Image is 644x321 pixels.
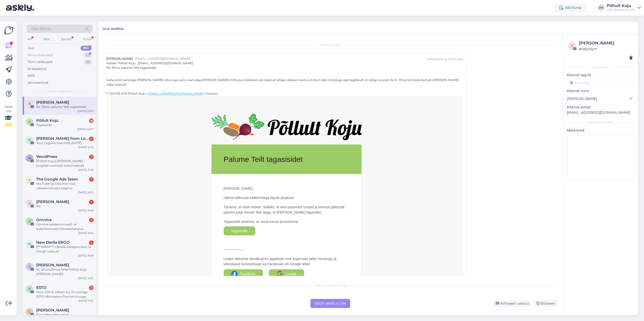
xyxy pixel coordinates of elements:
[28,67,46,72] div: AI Assistent
[78,168,94,172] div: [DATE] 21:29
[36,312,94,317] div: Kodulehe pakkumine
[148,92,204,95] a: [EMAIL_ADDRESS][DOMAIN_NAME]
[36,245,94,254] div: [***SPAM***] täiuslik kaelajoondus, ei mingit unetust
[310,299,350,308] div: Võta vestlus üle
[89,286,94,290] div: 2
[78,109,94,113] div: [DATE] 22:27
[224,219,349,224] p: Tagasiside andmine on soovi korral anonüümne.
[36,100,69,105] span: Riina Meigas
[579,40,632,46] div: [PERSON_NAME]
[607,4,641,12] a: Põllult KojuSiim Siitsamast OÜ
[607,4,635,8] div: Põllult Koju
[36,141,94,145] div: Your Logistia trial ends [DATE]
[36,159,94,168] div: [Põllult Koju] [PERSON_NAME] pluginat uuendati automaatselt
[36,123,94,127] div: Tagasiside
[4,26,14,35] img: Askly Logo
[28,46,34,51] div: Uus
[533,300,557,307] div: Blokeeri
[28,59,52,65] div: Tiimi vestlused
[567,65,634,70] div: Kliendi info
[567,120,634,125] div: [PERSON_NAME]
[28,53,53,58] div: Minu vestlused
[84,59,92,65] div: 0
[78,231,94,235] div: [DATE] 16:32
[78,299,94,303] div: [DATE] 11:30
[78,190,94,194] div: [DATE] 20:31
[31,26,51,31] span: Otsi kliente
[28,310,31,313] span: C
[89,218,94,222] div: 2
[89,155,94,159] div: 7
[78,145,94,149] div: [DATE] 21:32
[89,240,94,245] div: 1
[555,3,586,12] div: Aktiivne
[28,265,31,268] span: G
[571,44,573,48] span: t
[428,57,444,61] div: [DATE] 22:27
[36,240,70,245] span: New Derila ERGO
[36,285,47,290] span: ESTO
[36,118,58,123] span: Põllult Koju
[36,290,94,299] div: Teeni 200 € vähem kui 24 tunniga ESTO Võimsaima Partneri Kuuga
[224,269,263,278] a: Facebook
[106,78,463,87] div: Kahe kotti kartuliga [PERSON_NAME] rahul aga putru kartuliga [PERSON_NAME] mitte,kui helistasin s...
[567,110,634,115] p: [EMAIL_ADDRESS][DOMAIN_NAME]
[598,4,605,11] div: PK
[80,46,92,51] div: 99+
[28,242,31,246] span: N
[89,200,94,204] div: 1
[567,128,634,133] p: Märkmed
[78,254,94,258] div: [DATE] 16:06
[106,66,156,70] span: Re: Riina, palume Teilt tagasisidet
[36,263,69,267] span: Gunnar Vigla
[567,96,628,101] input: Lisa nimi
[579,46,632,52] div: # tatyt5ym
[28,201,30,205] span: V
[36,181,94,190] div: YouTube'i ja Discoveri voo reklaaminõuete selgitus
[78,209,94,212] div: [DATE] 16:45
[224,186,349,191] p: [PERSON_NAME],
[567,105,634,110] p: Kliendi email
[28,120,31,124] span: P
[224,154,349,165] h1: Palume Teilt tagasisidet
[103,43,557,47] div: Vestlus algas
[28,138,31,142] span: R
[567,79,634,86] input: Lisa tag
[231,271,237,277] img: Review_Facebook.png
[138,61,193,65] span: [EMAIL_ADDRESS][DOMAIN_NAME]
[36,308,69,312] span: Cathryn Väljur
[276,271,283,277] img: Review_Google.png
[36,218,52,222] span: Omniva
[89,177,94,182] div: 1
[567,88,634,94] p: Kliendi nimi
[4,104,13,127] div: Vaata siia
[224,195,349,201] p: Oleme tellimuse käitlemisega lõpule jõudnud.
[36,267,94,276] div: Vs: Sinu tellimus lehel Põllult Koju [PERSON_NAME]!
[77,127,94,131] div: [DATE] 22:07
[567,73,634,78] p: Kliendi tag'id
[89,118,94,123] div: 28
[269,269,304,278] a: Google
[106,61,117,65] span: Kellele :
[493,300,531,307] div: Arhiveeri vestlus
[224,247,349,252] p: -----------------
[36,154,57,159] span: WordPress
[36,200,69,204] span: Vallo Põldaru
[60,36,72,42] div: Socials
[27,36,32,42] div: All
[36,105,94,109] div: Re: Riina, palume Teilt tagasisidet
[28,156,31,160] span: W
[224,205,349,215] p: Täname, et meilt ostsite. Selleks, et veel paremaid tooteid ja teenust pakkuda palume paar minuti...
[36,177,78,181] span: The Google Ads Team
[445,57,463,61] div: ( 4 minuti eest )
[36,136,89,141] span: Roxana from Logistia Route Planner
[48,89,71,94] span: Uued vestlused
[4,122,13,127] div: 2 / 3
[28,73,35,78] div: Kõik
[224,226,255,235] a: Tagasiside
[42,36,51,42] div: Web
[82,36,93,42] div: Email
[103,25,124,31] label: Uus vestlus
[607,8,635,12] div: Siim Siitsamast OÜ
[103,283,557,288] div: Chat is waiting for you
